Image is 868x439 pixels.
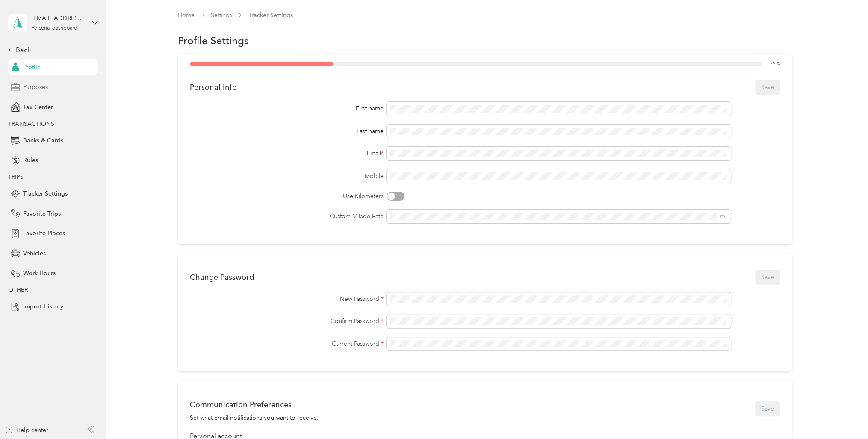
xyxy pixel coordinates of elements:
[8,286,28,294] span: OTHER
[190,212,384,221] label: Custom Milage Rate
[23,136,63,145] span: Banks & Cards
[190,149,384,158] div: Email
[190,413,319,422] div: Set what email notifications you want to receive.
[211,12,232,19] a: Settings
[23,229,65,238] span: Favorite Places
[178,36,249,45] h1: Profile Settings
[190,294,384,303] label: New Password
[190,104,384,113] div: First name
[8,45,94,55] div: Back
[23,83,48,92] span: Purposes
[190,317,384,326] label: Confirm Password
[23,249,46,258] span: Vehicles
[23,209,61,218] span: Favorite Trips
[5,426,48,435] button: Help center
[770,60,780,68] span: 25 %
[820,391,868,439] iframe: Everlance-gr Chat Button Frame
[23,302,63,311] span: Import History
[23,156,38,165] span: Rules
[32,26,77,31] div: Personal dashboard
[190,127,384,136] div: Last name
[190,172,384,181] label: Mobile
[248,11,293,20] span: Tracker Settings
[190,83,237,92] div: Personal Info
[190,192,384,201] label: Use Kilometers
[23,269,56,278] span: Work Hours
[8,120,54,128] span: TRANSACTIONS
[190,339,384,348] label: Current Password
[23,63,41,72] span: Profile
[190,400,319,409] div: Communication Preferences
[8,173,24,181] span: TRIPS
[23,103,53,112] span: Tax Center
[32,14,85,23] div: [EMAIL_ADDRESS][DOMAIN_NAME]
[23,189,68,198] span: Tracker Settings
[190,273,254,282] div: Change Password
[178,12,195,19] a: Home
[720,213,726,220] span: mi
